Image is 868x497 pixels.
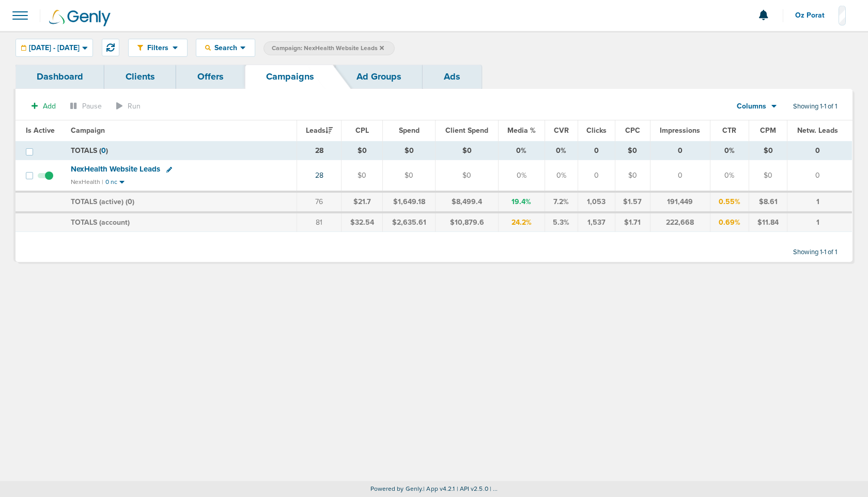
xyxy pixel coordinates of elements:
[797,126,838,135] span: Netw. Leads
[211,43,240,52] span: Search
[457,485,488,492] span: | API v2.5.0
[710,192,749,212] td: 0.55%
[545,212,578,232] td: 5.3%
[71,164,160,174] span: NexHealth Website Leads
[436,141,498,160] td: $0
[578,160,615,192] td: 0
[65,141,297,160] td: TOTALS ( )
[436,212,498,232] td: $10,879.6
[615,212,650,232] td: $1.71
[498,192,545,212] td: 19.4%
[795,12,832,19] span: Oz Porat
[749,141,787,160] td: $0
[490,485,498,492] span: | ...
[342,192,383,212] td: $21.7
[49,10,111,26] img: Genly
[423,485,455,492] span: | App v4.2.1
[143,43,173,52] span: Filters
[342,212,383,232] td: $32.54
[787,192,852,212] td: 1
[176,65,245,89] a: Offers
[793,102,837,111] span: Showing 1-1 of 1
[399,126,420,135] span: Spend
[615,160,650,192] td: $0
[650,192,710,212] td: 191,449
[710,212,749,232] td: 0.69%
[65,192,297,212] td: TOTALS (active) ( )
[507,126,536,135] span: Media %
[423,65,482,89] a: Ads
[335,65,423,89] a: Ad Groups
[578,141,615,160] td: 0
[105,178,117,186] small: 0 nc
[297,192,342,212] td: 76
[749,212,787,232] td: $11.84
[436,192,498,212] td: $8,499.4
[578,192,615,212] td: 1,053
[787,212,852,232] td: 1
[498,141,545,160] td: 0%
[315,171,323,180] a: 28
[245,65,335,89] a: Campaigns
[545,141,578,160] td: 0%
[650,212,710,232] td: 222,668
[297,212,342,232] td: 81
[128,197,132,206] span: 0
[615,192,650,212] td: $1.57
[71,178,103,185] small: NexHealth |
[272,44,384,53] span: Campaign: NexHealth Website Leads
[297,141,342,160] td: 28
[650,141,710,160] td: 0
[660,126,700,135] span: Impressions
[43,102,56,111] span: Add
[383,192,436,212] td: $1,649.18
[760,126,776,135] span: CPM
[498,160,545,192] td: 0%
[498,212,545,232] td: 24.2%
[545,192,578,212] td: 7.2%
[650,160,710,192] td: 0
[71,126,105,135] span: Campaign
[306,126,333,135] span: Leads
[578,212,615,232] td: 1,537
[65,212,297,232] td: TOTALS (account)
[749,192,787,212] td: $8.61
[787,141,852,160] td: 0
[26,99,61,114] button: Add
[101,146,106,155] span: 0
[436,160,498,192] td: $0
[104,65,176,89] a: Clients
[26,126,55,135] span: Is Active
[16,65,104,89] a: Dashboard
[29,44,80,52] span: [DATE] - [DATE]
[383,160,436,192] td: $0
[383,212,436,232] td: $2,635.61
[383,141,436,160] td: $0
[710,141,749,160] td: 0%
[625,126,640,135] span: CPC
[554,126,569,135] span: CVR
[749,160,787,192] td: $0
[355,126,369,135] span: CPL
[710,160,749,192] td: 0%
[722,126,736,135] span: CTR
[787,160,852,192] td: 0
[737,101,766,112] span: Columns
[615,141,650,160] td: $0
[342,160,383,192] td: $0
[545,160,578,192] td: 0%
[445,126,488,135] span: Client Spend
[793,248,837,257] span: Showing 1-1 of 1
[342,141,383,160] td: $0
[586,126,607,135] span: Clicks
